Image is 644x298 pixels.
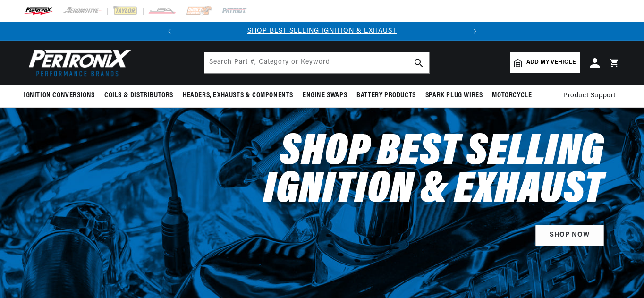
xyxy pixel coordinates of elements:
span: Engine Swaps [303,91,347,101]
span: Coils & Distributors [104,91,173,101]
span: Add my vehicle [526,58,576,67]
a: SHOP NOW [535,225,604,246]
span: Battery Products [356,91,416,101]
a: Add my vehicle [510,52,580,73]
button: search button [408,52,429,73]
summary: Ignition Conversions [24,85,100,107]
button: Translation missing: en.sections.announcements.next_announcement [466,22,484,41]
span: Product Support [563,91,616,101]
a: SHOP BEST SELLING IGNITION & EXHAUST [247,27,397,34]
h2: Shop Best Selling Ignition & Exhaust [200,134,604,210]
summary: Battery Products [352,85,421,107]
span: Ignition Conversions [24,91,95,101]
summary: Spark Plug Wires [421,85,488,107]
span: Spark Plug Wires [425,91,483,101]
button: Translation missing: en.sections.announcements.previous_announcement [160,22,179,41]
div: Announcement [179,26,466,36]
span: Headers, Exhausts & Components [183,91,293,101]
img: Pertronix [24,46,132,79]
summary: Engine Swaps [298,85,352,107]
summary: Product Support [563,85,620,107]
input: Search Part #, Category or Keyword [204,52,429,73]
div: 1 of 2 [179,26,466,36]
summary: Headers, Exhausts & Components [178,85,298,107]
span: Motorcycle [492,91,532,101]
summary: Motorcycle [487,85,536,107]
summary: Coils & Distributors [100,85,178,107]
